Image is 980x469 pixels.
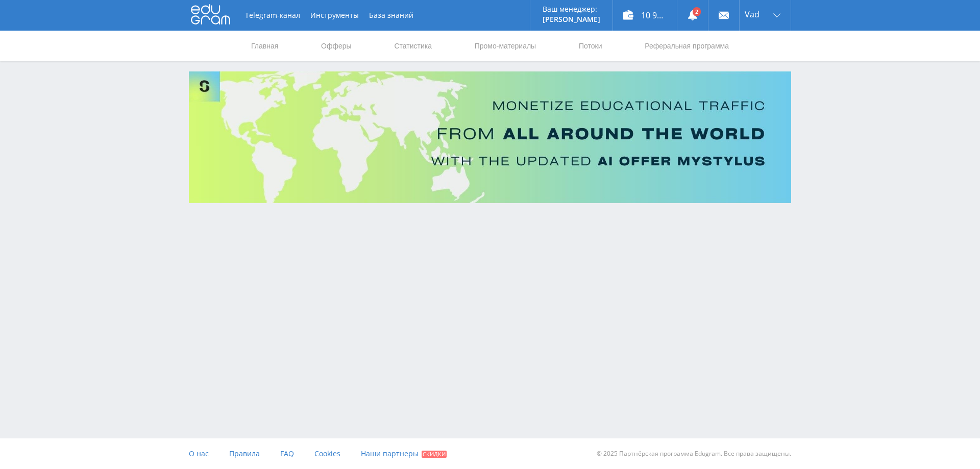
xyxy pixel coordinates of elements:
span: Vad [745,10,759,18]
a: Потоки [578,31,603,61]
span: Правила [229,449,260,458]
span: Cookies [314,449,340,458]
a: О нас [189,438,209,469]
span: О нас [189,449,209,458]
a: Наши партнеры Скидки [361,438,447,469]
span: FAQ [280,449,294,458]
a: Промо-материалы [474,31,537,61]
a: FAQ [280,438,294,469]
span: Скидки [422,451,447,458]
a: Офферы [320,31,353,61]
p: [PERSON_NAME] [543,15,600,23]
a: Главная [250,31,279,61]
img: Banner [189,71,791,203]
p: Ваш менеджер: [543,5,600,13]
span: Наши партнеры [361,449,419,458]
a: Правила [229,438,260,469]
a: Реферальная программа [644,31,730,61]
a: Cookies [314,438,340,469]
div: © 2025 Партнёрская программа Edugram. Все права защищены. [495,438,791,469]
a: Статистика [393,31,433,61]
